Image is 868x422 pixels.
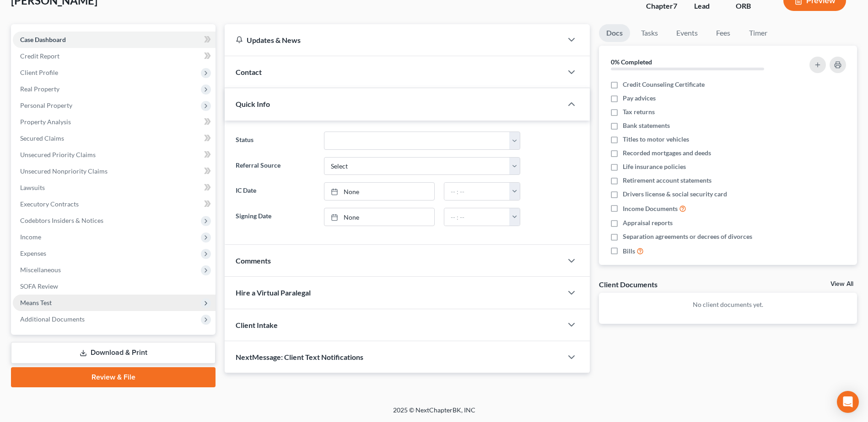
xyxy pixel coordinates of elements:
[694,1,721,11] div: Lead
[669,24,705,42] a: Events
[236,256,271,265] span: Comments
[231,208,319,226] label: Signing Date
[623,94,656,103] span: Pay advices
[20,266,61,274] span: Miscellaneous
[13,130,216,147] a: Secured Claims
[606,300,850,309] p: No client documents yet.
[20,249,46,257] span: Expenses
[623,107,655,116] span: Tax returns
[324,208,434,226] a: None
[673,1,677,10] span: 7
[444,208,510,226] input: -- : --
[236,288,311,297] span: Hire a Virtual Paralegal
[599,280,658,289] div: Client Documents
[11,342,216,364] a: Download & Print
[623,218,673,227] span: Appraisal reports
[236,353,363,361] span: NextMessage: Client Text Notifications
[830,281,853,287] a: View All
[13,147,216,163] a: Unsecured Priority Claims
[623,232,752,241] span: Separation agreements or decrees of divorces
[20,184,45,191] span: Lawsuits
[20,69,58,76] span: Client Profile
[20,134,64,142] span: Secured Claims
[20,101,72,109] span: Personal Property
[11,367,216,387] a: Review & File
[13,48,216,64] a: Credit Report
[20,52,59,60] span: Credit Report
[236,35,551,45] div: Updates & News
[20,233,41,241] span: Income
[13,179,216,196] a: Lawsuits
[13,32,216,48] a: Case Dashboard
[20,315,85,323] span: Additional Documents
[20,85,59,93] span: Real Property
[231,157,319,175] label: Referral Source
[623,148,711,158] span: Recorded mortgages and deeds
[623,80,705,89] span: Credit Counseling Certificate
[20,167,108,175] span: Unsecured Nonpriority Claims
[742,24,775,42] a: Timer
[236,100,270,108] span: Quick Info
[231,182,319,200] label: IC Date
[20,151,96,158] span: Unsecured Priority Claims
[20,200,79,208] span: Executory Contracts
[623,162,686,171] span: Life insurance policies
[444,183,510,200] input: -- : --
[13,196,216,212] a: Executory Contracts
[623,247,635,256] span: Bills
[623,121,670,130] span: Bank statements
[231,132,319,150] label: Status
[324,183,434,200] a: None
[623,204,678,213] span: Income Documents
[736,1,769,11] div: ORB
[623,190,727,199] span: Drivers license & social security card
[20,216,103,224] span: Codebtors Insiders & Notices
[13,278,216,295] a: SOFA Review
[13,114,216,130] a: Property Analysis
[646,1,679,11] div: Chapter
[236,68,262,76] span: Contact
[623,176,712,185] span: Retirement account statements
[634,24,665,42] a: Tasks
[611,58,652,66] strong: 0% Completed
[20,118,71,126] span: Property Analysis
[13,163,216,179] a: Unsecured Nonpriority Claims
[837,391,859,413] div: Open Intercom Messenger
[20,299,52,306] span: Means Test
[709,24,738,42] a: Fees
[623,135,689,144] span: Titles to motor vehicles
[20,36,66,43] span: Case Dashboard
[20,282,58,290] span: SOFA Review
[173,406,695,422] div: 2025 © NextChapterBK, INC
[236,321,278,329] span: Client Intake
[599,24,630,42] a: Docs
